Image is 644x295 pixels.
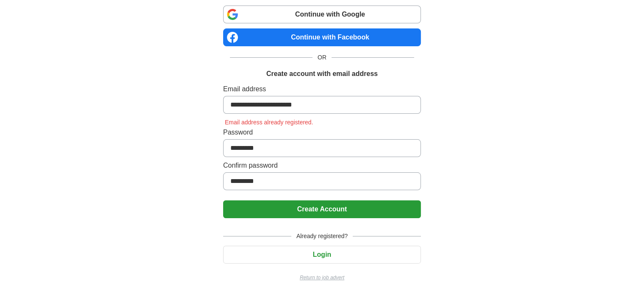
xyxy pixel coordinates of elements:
[223,28,421,46] a: Continue with Facebook
[223,84,421,94] label: Email address
[223,119,315,126] span: Email address already registered.
[223,127,421,138] label: Password
[223,6,421,23] a: Continue with Google
[223,274,421,281] a: Return to job advert
[223,160,421,171] label: Confirm password
[266,69,378,79] h1: Create account with email address
[223,200,421,218] button: Create Account
[223,251,421,258] a: Login
[223,246,421,264] button: Login
[291,232,353,241] span: Already registered?
[312,53,332,62] span: OR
